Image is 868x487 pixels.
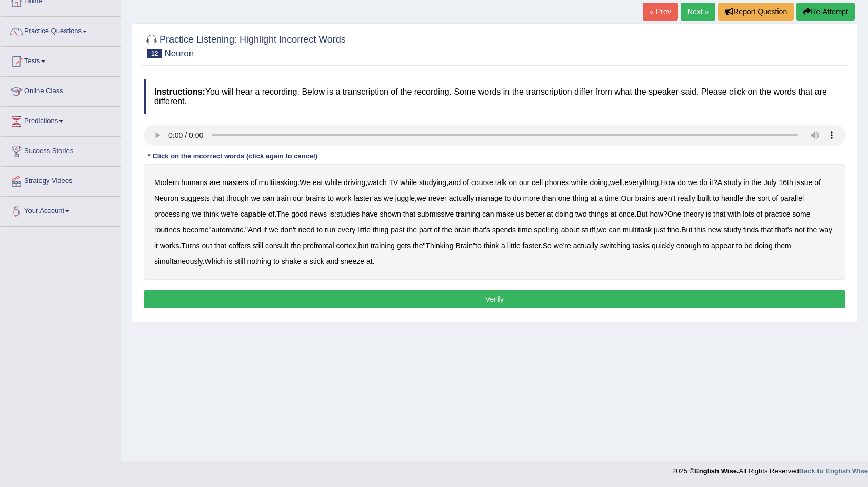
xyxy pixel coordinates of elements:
b: The [276,210,289,218]
b: Turns [181,241,199,250]
b: to [273,257,280,266]
b: in [744,178,750,187]
b: of [463,178,469,187]
b: Instructions: [154,87,205,96]
b: things [588,210,608,218]
b: better [526,210,545,218]
a: Your Account [1,197,121,223]
b: a [501,241,505,250]
b: actually [573,241,598,250]
b: not [794,226,804,234]
b: our [519,178,530,187]
b: think [203,210,219,218]
b: studying [419,178,446,187]
b: are [209,178,220,187]
b: way [819,226,832,234]
b: fine [667,226,680,234]
b: become [183,226,209,234]
b: well [610,178,623,187]
b: prefrontal [303,241,334,250]
b: some [792,210,810,218]
b: shown [380,210,401,218]
b: everything [625,178,659,187]
b: gets [397,241,411,250]
b: do [677,178,686,187]
b: it [710,178,713,187]
b: Our [621,194,633,202]
b: training [371,241,395,250]
a: Success Stories [1,137,121,163]
b: at [591,194,597,202]
b: faster [353,194,372,202]
b: doing [754,241,772,250]
b: as [374,194,382,202]
b: Which [204,257,225,266]
b: while [400,178,417,187]
b: submissive [417,210,454,218]
b: eat [313,178,323,187]
b: of [814,178,821,187]
b: time [605,194,618,202]
b: enough [676,241,701,250]
b: than [542,194,556,202]
button: Report Question [718,3,794,21]
b: Thinking [426,241,454,250]
div: . , , , , . ? , . . : . ? " ." , . . , " " . . . [144,164,845,280]
b: consult [265,241,288,250]
b: of [772,194,778,202]
b: brain [454,226,471,234]
b: parallel [780,194,804,202]
b: of [251,178,257,187]
b: multitasking [258,178,297,187]
b: finds [743,226,759,234]
h2: Practice Listening: Highlight Incorrect Words [144,32,346,58]
b: us [516,210,524,218]
b: is [329,210,334,218]
b: processing [154,210,190,218]
b: every [337,226,355,234]
b: Brain [455,241,473,250]
b: that's [775,226,793,234]
b: But [681,226,692,234]
b: aren't [657,194,676,202]
b: little [507,241,521,250]
b: and [326,257,338,266]
b: TV [388,178,398,187]
b: be [744,241,753,250]
span: 12 [147,49,162,58]
b: We [300,178,311,187]
b: humans [181,178,207,187]
b: need [298,226,314,234]
b: nothing [247,257,271,266]
b: part [419,226,432,234]
b: stick [310,257,324,266]
b: to [327,194,334,202]
b: still [253,241,263,250]
a: Tests [1,47,121,73]
b: spends [492,226,516,234]
b: we [251,194,261,202]
b: make [496,210,514,218]
b: can [609,226,621,234]
div: * Click on the incorrect words (click again to cancel) [144,151,322,161]
b: the [442,226,452,234]
b: the [745,194,755,202]
b: have [362,210,377,218]
b: one [558,194,571,202]
b: of [434,226,440,234]
b: multitask [623,226,652,234]
b: we [384,194,393,202]
a: Online Class [1,77,121,103]
b: actually [449,194,474,202]
b: little [357,226,371,234]
b: we [597,226,607,234]
b: really [677,194,695,202]
b: to [736,241,742,250]
a: Back to English Wise [799,467,868,475]
b: time [518,226,532,234]
h4: You will hear a recording. Below is a transcription of the recording. Some words in the transcrip... [144,79,845,114]
b: stuff [582,226,595,234]
b: at [611,210,617,218]
small: Neuron [164,48,194,58]
b: a [303,257,307,266]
